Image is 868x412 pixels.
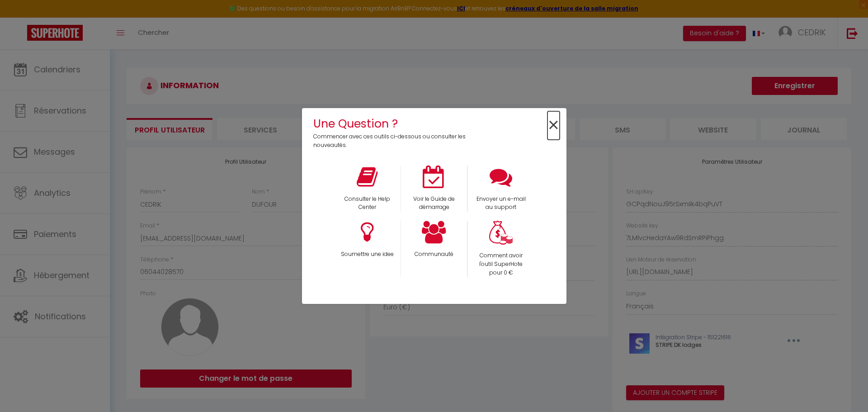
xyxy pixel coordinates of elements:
[340,250,395,259] p: Soumettre une idee
[340,195,395,212] p: Consulter le Help Center
[407,250,461,259] p: Communauté
[7,4,34,31] button: Ouvrir le widget de chat LiveChat
[489,221,513,245] img: Money bag
[407,195,461,212] p: Voir le Guide de démarrage
[547,115,560,136] button: Close
[313,133,472,150] p: Commencer avec ces outils ci-dessous ou consulter les nouveautés.
[474,195,528,212] p: Envoyer un e-mail au support
[547,111,560,140] span: ×
[313,115,472,133] h4: Une Question ?
[474,251,528,277] p: Comment avoir l'outil SuperHote pour 0 €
